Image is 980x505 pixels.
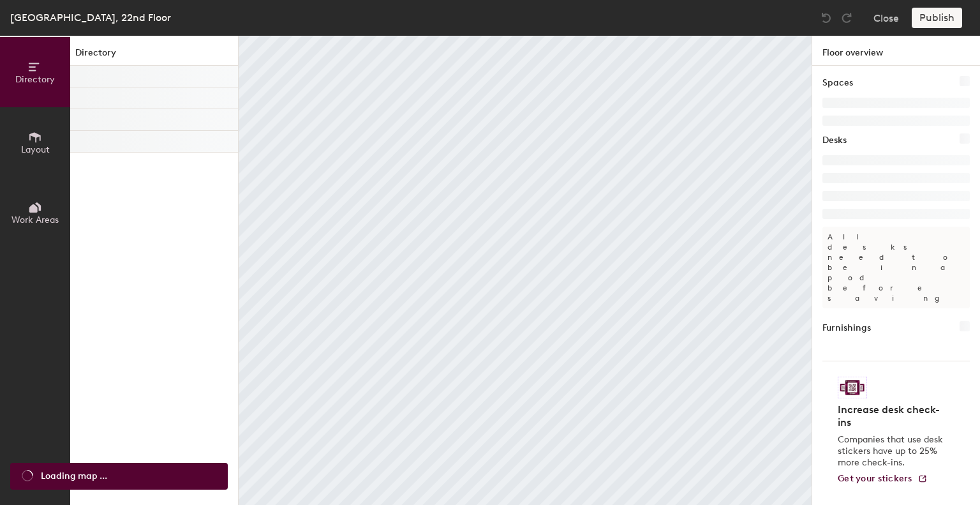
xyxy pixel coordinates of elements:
[840,11,853,24] img: Redo
[838,377,867,398] img: Sticker logo
[70,46,238,66] h1: Directory
[820,11,833,24] img: Undo
[822,76,853,90] h1: Spaces
[838,403,947,429] h4: Increase desk check-ins
[822,133,847,147] h1: Desks
[11,215,59,225] span: Work Areas
[21,144,50,155] span: Layout
[10,10,171,26] div: [GEOGRAPHIC_DATA], 22nd Floor
[873,8,899,28] button: Close
[41,469,107,483] span: Loading map ...
[822,227,970,308] p: All desks need to be in a pod before saving
[838,474,928,485] a: Get your stickers
[812,36,980,66] h1: Floor overview
[838,434,947,469] p: Companies that use desk stickers have up to 25% more check-ins.
[239,36,812,505] canvas: Map
[15,74,55,85] span: Directory
[822,321,871,335] h1: Furnishings
[838,473,912,484] span: Get your stickers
